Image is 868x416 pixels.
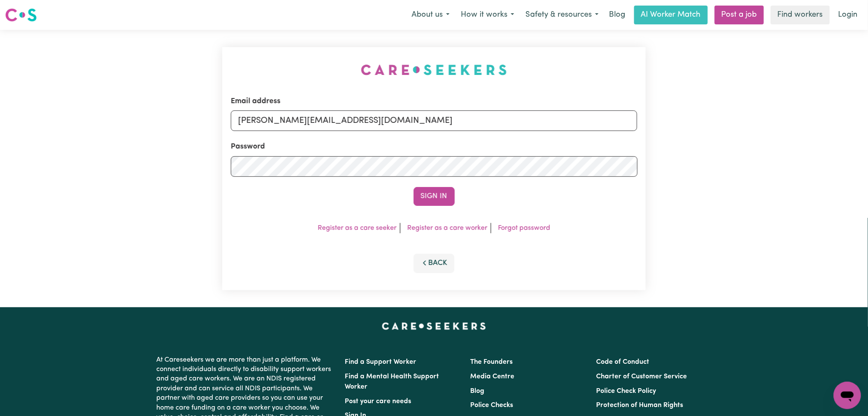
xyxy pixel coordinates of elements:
[407,225,487,232] a: Register as a care worker
[471,359,513,365] a: The Founders
[833,6,863,24] a: Login
[5,7,37,23] img: Careseekers logo
[834,382,861,409] iframe: Button to launch messaging window
[471,373,515,380] a: Media Centre
[406,6,455,24] button: About us
[382,323,486,330] a: Careseekers home page
[345,359,417,365] a: Find a Support Worker
[471,402,513,409] a: Police Checks
[455,6,520,24] button: How it works
[414,254,455,273] button: Back
[634,6,708,24] a: AI Worker Match
[5,5,37,25] a: Careseekers logo
[596,373,687,380] a: Charter of Customer Service
[345,398,412,405] a: Post your care needs
[596,359,649,365] a: Code of Conduct
[771,6,830,24] a: Find workers
[231,110,638,131] input: Email address
[596,402,683,409] a: Protection of Human Rights
[231,141,265,152] label: Password
[414,187,455,206] button: Sign In
[345,373,439,390] a: Find a Mental Health Support Worker
[520,6,604,24] button: Safety & resources
[231,96,280,107] label: Email address
[715,6,764,24] a: Post a job
[596,388,656,395] a: Police Check Policy
[604,6,631,24] a: Blog
[318,225,397,232] a: Register as a care seeker
[498,225,550,232] a: Forgot password
[471,388,485,395] a: Blog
